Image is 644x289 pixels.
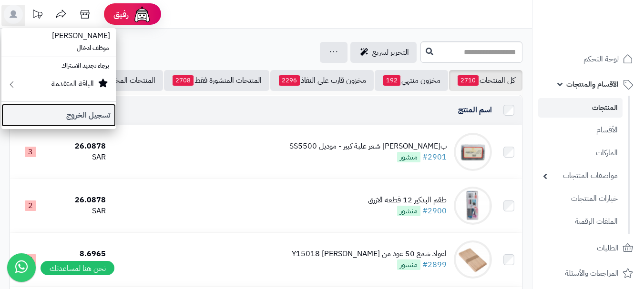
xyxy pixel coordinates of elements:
span: الطلبات [597,241,619,255]
a: التحرير لسريع [350,42,417,63]
span: المراجعات والأسئلة [565,267,619,280]
span: 3 [25,147,36,157]
a: المنتجات المنشورة فقط2708 [164,70,269,91]
a: المنتجات [538,98,623,118]
a: الملفات الرقمية [538,211,623,232]
a: #2900 [422,205,447,217]
a: تحديثات المنصة [25,5,49,26]
a: #2899 [422,259,447,270]
span: 2 [25,200,36,211]
li: موظف ادخال [1,41,116,55]
a: اسم المنتج [458,104,492,116]
a: الطلبات [538,237,638,259]
div: 26.0878 [54,141,106,152]
a: كل المنتجات2710 [449,70,522,91]
div: ب[PERSON_NAME] شعر علبة كبير - موديل SS5500 [289,141,447,152]
span: منشور [397,206,420,216]
div: 26.0878 [54,195,106,206]
div: اعواد شمع 50 عود من [PERSON_NAME] Y15018 [292,249,447,259]
div: طقم البدكير 12 قطعه الازرق [368,195,447,206]
a: المراجعات والأسئلة [538,262,638,285]
span: 2708 [173,75,194,86]
img: باستيل بنس شعر علبة كبير - موديل SS5500 [454,133,492,171]
span: 192 [383,75,400,86]
small: الباقة المتقدمة [51,78,94,90]
img: طقم البدكير 12 قطعه الازرق [454,187,492,225]
a: مخزون قارب على النفاذ2296 [270,70,374,91]
span: [PERSON_NAME] [46,24,116,47]
a: مواصفات المنتجات [538,166,623,186]
span: 2710 [458,75,479,86]
a: لوحة التحكم [538,48,638,70]
span: رفيق [113,9,129,20]
a: الماركات [538,143,623,163]
span: منشور [397,152,420,162]
li: برجاء تجديد الاشتراك [1,59,116,73]
a: المنتجات المخفية فقط2 [70,70,163,91]
img: اعواد شمع 50 عود من ماكس دونا Y15018 [454,240,492,279]
span: 2296 [279,75,300,86]
a: الباقة المتقدمة [1,73,116,100]
a: تسجيل الخروج [1,104,116,127]
span: منشور [397,259,420,270]
img: ai-face.png [133,5,152,24]
div: SAR [54,152,106,163]
div: SAR [54,206,106,217]
div: SAR [54,259,106,270]
div: 8.6965 [54,249,106,259]
span: الأقسام والمنتجات [566,78,619,91]
a: #2901 [422,151,447,163]
img: logo-2.png [579,7,635,27]
a: مخزون منتهي192 [375,70,448,91]
span: التحرير لسريع [372,47,409,58]
span: لوحة التحكم [583,52,619,66]
a: الأقسام [538,120,623,140]
a: خيارات المنتجات [538,189,623,209]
